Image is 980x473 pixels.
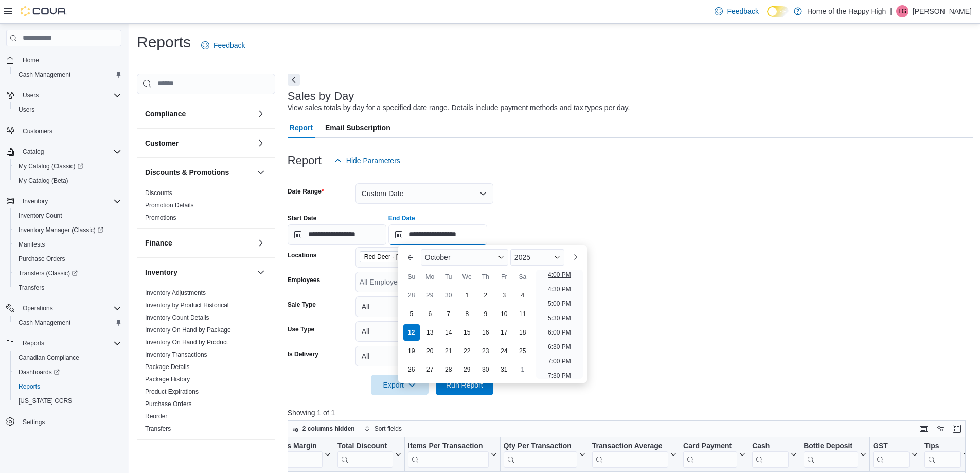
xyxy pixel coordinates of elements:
button: All [355,346,493,366]
a: Cash Management [14,317,75,329]
span: Purchase Orders [145,400,192,408]
button: Gross Margin [270,442,330,468]
button: Display options [934,423,947,435]
button: Cash [752,442,797,468]
div: Mo [422,269,438,285]
label: Start Date [288,214,317,222]
span: TG [898,5,907,17]
button: Reports [10,379,126,394]
a: Inventory On Hand by Package [145,326,231,334]
div: Qty Per Transaction [503,442,577,468]
span: Customers [19,124,121,137]
button: Home [2,52,126,67]
div: Bottle Deposit [804,442,858,468]
span: Catalog [23,148,44,156]
span: [US_STATE] CCRS [19,397,72,405]
button: Discounts & Promotions [145,167,253,178]
label: Locations [288,251,317,259]
a: Feedback [197,35,249,56]
div: GST [873,442,910,451]
span: Run Report [446,380,483,390]
div: Qty Per Transaction [503,442,577,451]
div: day-8 [459,306,475,322]
div: Sa [514,269,531,285]
input: Press the down key to enter a popover containing a calendar. Press the escape key to close the po... [388,224,487,245]
div: day-23 [477,343,494,359]
h3: Finance [145,238,172,248]
span: Washington CCRS [14,395,121,407]
a: Users [14,103,39,116]
span: Transfers [19,284,44,292]
button: Users [2,88,126,102]
a: Inventory Transactions [145,351,207,358]
span: Reports [23,339,44,347]
span: Users [19,106,34,114]
div: Items Per Transaction [408,442,489,451]
button: Inventory [19,195,52,207]
div: Card Payment [683,442,737,468]
span: Product Expirations [145,388,199,396]
button: Operations [19,302,57,314]
span: Operations [19,302,121,314]
span: 2 columns hidden [302,425,355,433]
span: Reports [14,380,121,393]
button: Card Payment [683,442,745,468]
button: All [355,321,493,342]
span: Package History [145,375,190,383]
a: Package History [145,376,190,383]
div: Cash [752,442,789,468]
div: Gross Margin [270,442,322,468]
span: Report [290,117,313,138]
button: Finance [255,237,267,249]
button: Discounts & Promotions [255,166,267,179]
div: We [459,269,475,285]
a: Promotions [145,214,176,221]
div: day-19 [403,343,420,359]
a: Inventory Count [14,209,66,222]
button: Reports [19,337,48,349]
span: Reports [19,382,40,391]
button: Compliance [255,108,267,120]
div: Gross Margin [270,442,322,451]
span: Catalog [19,146,121,158]
h3: Customer [145,138,179,148]
div: day-5 [403,306,420,322]
button: Customer [255,137,267,149]
span: Canadian Compliance [14,352,121,364]
div: Cash [752,442,789,451]
a: Transfers [14,282,48,294]
div: day-6 [422,306,438,322]
span: Inventory Manager (Classic) [19,226,103,234]
span: Email Subscription [325,117,390,138]
div: Takara Grant [896,5,908,17]
a: Inventory Manager (Classic) [14,224,108,236]
button: Qty Per Transaction [503,442,585,468]
span: Users [14,103,121,116]
h3: Discounts & Promotions [145,167,229,178]
div: day-30 [440,287,457,304]
button: Customer [145,138,253,148]
span: Cash Management [14,68,121,81]
li: 5:30 PM [544,312,575,324]
span: Transfers (Classic) [19,269,78,277]
li: 6:30 PM [544,341,575,353]
button: Next [288,74,300,86]
button: Users [19,89,43,101]
span: Feedback [727,6,758,16]
ul: Time [536,270,583,379]
p: | [890,5,892,17]
a: Manifests [14,238,49,251]
button: Keyboard shortcuts [918,423,930,435]
h3: Inventory [145,267,177,277]
div: day-11 [514,306,531,322]
span: Inventory [19,195,121,207]
div: Button. Open the month selector. October is currently selected. [421,249,508,266]
div: Total Discount [337,442,393,468]
nav: Complex example [6,48,121,456]
div: day-26 [403,361,420,378]
button: Total Discount [337,442,401,468]
span: Cash Management [19,319,70,327]
button: Transfers [10,281,126,295]
button: Enter fullscreen [951,423,963,435]
div: Card Payment [683,442,737,451]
